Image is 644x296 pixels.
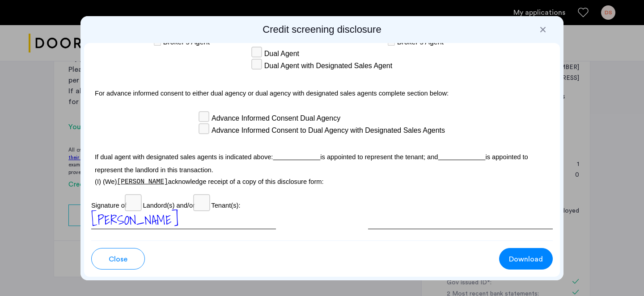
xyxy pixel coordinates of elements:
[117,178,168,185] span: [PERSON_NAME]
[91,196,553,210] p: Signature of Landord(s) and/or Tenant(s):
[264,48,299,59] span: Dual Agent
[91,177,553,187] p: (I) (We) acknowledge receipt of a copy of this disclosure form:
[509,254,543,265] span: Download
[499,248,553,270] button: button
[91,248,145,270] button: button
[91,81,553,103] p: For advance informed consent to either dual agency or dual agency with designated sales agents co...
[91,209,178,230] span: [PERSON_NAME]
[91,146,553,177] p: If dual agent with designated sales agents is indicated above: is appointed to represent the tena...
[212,125,445,136] span: Advance Informed Consent to Dual Agency with Designated Sales Agents
[84,23,560,36] h2: Credit screening disclosure
[264,61,392,71] span: Dual Agent with Designated Sales Agent
[109,254,127,265] span: Close
[212,113,340,124] span: Advance Informed Consent Dual Agency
